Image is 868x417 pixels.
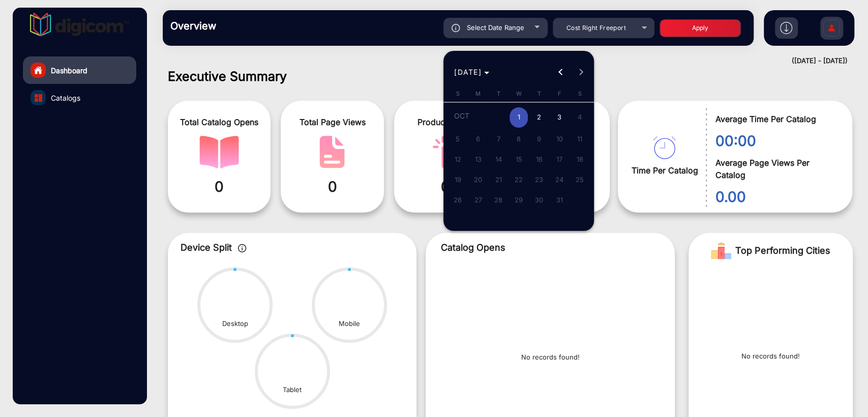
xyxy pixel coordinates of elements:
[510,130,528,148] span: 8
[530,130,548,148] span: 9
[447,129,468,149] button: October 5, 2025
[469,191,487,209] span: 27
[468,190,488,210] button: October 27, 2025
[468,129,488,149] button: October 6, 2025
[529,129,549,149] button: October 9, 2025
[530,107,548,128] span: 2
[488,190,508,210] button: October 28, 2025
[469,170,487,189] span: 20
[537,90,541,97] span: T
[571,107,589,128] span: 4
[489,170,507,189] span: 21
[448,130,467,148] span: 5
[549,129,570,149] button: October 10, 2025
[550,150,568,168] span: 17
[488,169,508,190] button: October 21, 2025
[496,90,500,97] span: T
[550,170,568,189] span: 24
[510,150,528,168] span: 15
[549,149,570,169] button: October 17, 2025
[469,150,487,168] span: 13
[508,169,529,190] button: October 22, 2025
[488,149,508,169] button: October 14, 2025
[510,107,528,128] span: 1
[468,169,488,190] button: October 20, 2025
[516,90,521,97] span: W
[570,129,590,149] button: October 11, 2025
[508,149,529,169] button: October 15, 2025
[551,62,571,82] button: Previous month
[578,90,581,97] span: S
[570,106,590,129] button: October 4, 2025
[456,90,459,97] span: S
[557,90,561,97] span: F
[529,169,549,190] button: October 23, 2025
[450,63,493,81] button: Choose month and year
[489,150,507,168] span: 14
[571,150,589,168] span: 18
[530,150,548,168] span: 16
[448,191,467,209] span: 26
[529,190,549,210] button: October 30, 2025
[530,191,548,209] span: 30
[448,150,467,168] span: 12
[489,191,507,209] span: 28
[529,106,549,129] button: October 2, 2025
[508,129,529,149] button: October 8, 2025
[447,149,468,169] button: October 12, 2025
[550,191,568,209] span: 31
[510,170,528,189] span: 22
[488,129,508,149] button: October 7, 2025
[549,106,570,129] button: October 3, 2025
[570,149,590,169] button: October 18, 2025
[529,149,549,169] button: October 16, 2025
[469,130,487,148] span: 6
[510,191,528,209] span: 29
[448,170,467,189] span: 19
[447,169,468,190] button: October 19, 2025
[508,190,529,210] button: October 29, 2025
[570,169,590,190] button: October 25, 2025
[475,90,481,97] span: M
[508,106,529,129] button: October 1, 2025
[571,130,589,148] span: 11
[489,130,507,148] span: 7
[550,130,568,148] span: 10
[571,170,589,189] span: 25
[447,190,468,210] button: October 26, 2025
[550,107,568,128] span: 3
[447,106,508,129] td: OCT
[549,169,570,190] button: October 24, 2025
[549,190,570,210] button: October 31, 2025
[468,149,488,169] button: October 13, 2025
[530,170,548,189] span: 23
[454,68,482,76] span: [DATE]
